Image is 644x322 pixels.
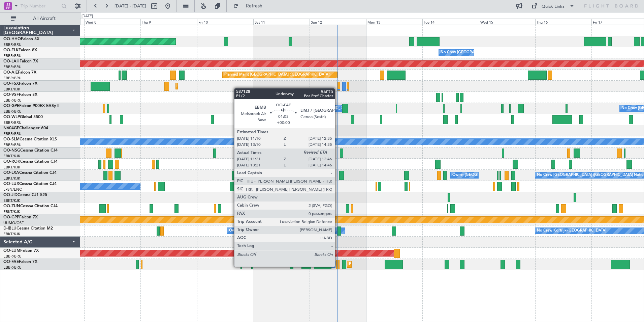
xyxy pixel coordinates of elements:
[197,19,253,25] div: Fri 10
[3,260,37,264] a: OO-FAEFalcon 7X
[3,160,20,164] span: OO-ROK
[255,103,368,113] div: No Crew [GEOGRAPHIC_DATA] ([GEOGRAPHIC_DATA] National)
[229,226,320,236] div: Owner [GEOGRAPHIC_DATA]-[GEOGRAPHIC_DATA]
[3,265,22,270] a: EBBR/BRU
[3,126,19,130] span: N604GF
[3,115,43,119] a: OO-WLPGlobal 5500
[3,204,58,208] a: OO-ZUNCessna Citation CJ4
[3,254,22,259] a: EBBR/BRU
[178,81,256,91] div: Planned Maint Kortrijk-[GEOGRAPHIC_DATA]
[3,59,38,63] a: OO-LAHFalcon 7X
[3,93,19,97] span: OO-VSF
[349,259,408,269] div: Planned Maint Melsbroek Air Base
[3,104,59,108] a: OO-GPEFalcon 900EX EASy II
[3,232,20,237] a: EBKT/KJK
[3,187,22,192] a: LFSN/ENC
[3,215,19,219] span: OO-GPP
[140,19,197,25] div: Thu 9
[3,87,20,92] a: EBKT/KJK
[3,260,19,264] span: OO-FAE
[3,182,57,186] a: OO-LUXCessna Citation CJ4
[3,71,36,75] a: OO-AIEFalcon 7X
[3,131,22,136] a: EBBR/BRU
[3,48,37,52] a: OO-ELKFalcon 8X
[3,126,48,130] a: N604GFChallenger 604
[3,64,22,70] a: EBBR/BRU
[3,82,37,86] a: OO-FSXFalcon 7X
[3,53,22,58] a: EBBR/BRU
[479,19,535,25] div: Wed 15
[3,182,19,186] span: OO-LUX
[3,220,24,225] a: UUMO/OSF
[3,37,21,41] span: OO-HHO
[3,149,20,153] span: OO-NSG
[535,19,591,25] div: Thu 16
[3,171,19,175] span: OO-LXA
[441,48,553,58] div: No Crew [GEOGRAPHIC_DATA] ([GEOGRAPHIC_DATA] National)
[3,204,20,208] span: OO-ZUN
[422,19,479,25] div: Tue 14
[3,104,19,108] span: OO-GPE
[3,215,38,219] a: OO-GPPFalcon 7X
[3,137,20,141] span: OO-SLM
[537,226,606,236] div: No Crew Kortrijk-[GEOGRAPHIC_DATA]
[18,16,71,21] span: All Aircraft
[3,120,22,125] a: EBBR/BRU
[84,19,140,25] div: Wed 8
[3,142,22,147] a: EBBR/BRU
[3,48,19,52] span: OO-ELK
[3,93,37,97] a: OO-VSFFalcon 8X
[528,1,578,11] button: Quick Links
[3,226,53,231] a: D-IBLUCessna Citation M2
[3,98,22,103] a: EBBR/BRU
[3,193,18,197] span: OO-JID
[3,71,18,75] span: OO-AIE
[452,170,543,180] div: Owner [GEOGRAPHIC_DATA]-[GEOGRAPHIC_DATA]
[3,149,58,153] a: OO-NSGCessna Citation CJ4
[3,209,20,214] a: EBKT/KJK
[3,42,22,47] a: EBBR/BRU
[3,115,20,119] span: OO-WLP
[366,19,422,25] div: Mon 13
[3,160,58,164] a: OO-ROKCessna Citation CJ4
[224,70,330,80] div: Planned Maint [GEOGRAPHIC_DATA] ([GEOGRAPHIC_DATA])
[3,193,47,197] a: OO-JIDCessna CJ1 525
[3,171,57,175] a: OO-LXACessna Citation CJ4
[230,1,270,11] button: Refresh
[3,249,20,253] span: OO-LUM
[7,13,73,24] button: All Aircraft
[3,249,39,253] a: OO-LUMFalcon 7X
[3,226,17,231] span: D-IBLU
[3,137,57,141] a: OO-SLMCessna Citation XLS
[240,4,268,8] span: Refresh
[3,154,20,159] a: EBKT/KJK
[3,198,20,203] a: EBKT/KJK
[3,109,22,114] a: EBBR/BRU
[3,165,20,170] a: EBKT/KJK
[3,37,39,41] a: OO-HHOFalcon 8X
[3,82,19,86] span: OO-FSX
[542,3,565,10] div: Quick Links
[21,1,59,11] input: Trip Number
[3,59,20,63] span: OO-LAH
[3,76,22,81] a: EBBR/BRU
[310,19,366,25] div: Sun 12
[253,19,310,25] div: Sat 11
[3,176,20,181] a: EBKT/KJK
[115,3,146,9] span: [DATE] - [DATE]
[82,14,93,19] div: [DATE]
